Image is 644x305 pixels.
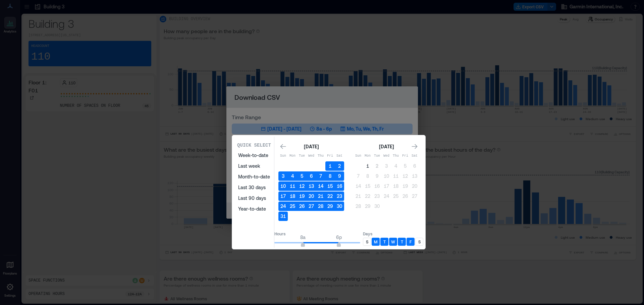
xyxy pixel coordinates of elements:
button: 29 [325,202,335,211]
button: 22 [325,192,335,201]
button: Go to previous month [278,142,288,151]
button: 24 [278,202,288,211]
button: Last 30 days [234,182,274,193]
th: Sunday [278,151,288,161]
p: Thu [391,153,400,159]
button: 14 [316,181,325,191]
button: 17 [278,192,288,201]
button: 16 [335,181,344,191]
p: Sat [410,153,419,159]
button: 23 [372,192,382,201]
p: Wed [307,153,316,159]
button: 12 [297,181,307,191]
button: 15 [363,181,372,191]
th: Saturday [335,151,344,161]
button: 7 [354,171,363,181]
th: Tuesday [297,151,307,161]
button: 27 [410,192,419,201]
p: Fri [400,153,410,159]
th: Thursday [316,151,325,161]
button: 19 [400,181,410,191]
button: 31 [278,212,288,221]
button: 26 [297,202,307,211]
button: 19 [297,192,307,201]
p: Thu [316,153,325,159]
div: [DATE] [377,143,396,151]
th: Thursday [391,151,400,161]
button: 28 [316,202,325,211]
th: Saturday [410,151,419,161]
th: Monday [363,151,372,161]
button: 3 [382,161,391,171]
p: Mon [363,153,372,159]
button: 15 [325,181,335,191]
button: 10 [382,171,391,181]
button: 8 [325,171,335,181]
button: 22 [363,192,372,201]
button: 20 [410,181,419,191]
th: Monday [288,151,297,161]
p: Hours [274,231,360,236]
p: F [410,239,412,244]
p: Quick Select [237,142,271,149]
button: 26 [400,192,410,201]
p: Sun [354,153,363,159]
button: Go to next month [410,142,419,151]
th: Tuesday [372,151,382,161]
button: 14 [354,181,363,191]
button: 17 [382,181,391,191]
button: Month-to-date [234,171,274,182]
button: 30 [335,202,344,211]
th: Wednesday [307,151,316,161]
button: 23 [335,192,344,201]
span: 8a [300,234,306,240]
button: 1 [363,161,372,171]
button: 6 [307,171,316,181]
button: Week-to-date [234,150,274,161]
p: Fri [325,153,335,159]
button: 2 [335,161,344,171]
button: 10 [278,181,288,191]
button: Last 90 days [234,193,274,204]
button: 13 [307,181,316,191]
button: 11 [288,181,297,191]
button: 5 [297,171,307,181]
p: W [391,239,395,244]
button: Year-to-date [234,204,274,214]
button: 2 [372,161,382,171]
button: 21 [316,192,325,201]
button: 5 [400,161,410,171]
button: 6 [410,161,419,171]
p: S [366,239,368,244]
button: 28 [354,202,363,211]
button: 1 [325,161,335,171]
button: 13 [410,171,419,181]
button: 21 [354,192,363,201]
p: Tue [372,153,382,159]
button: Last week [234,161,274,171]
p: T [401,239,403,244]
button: 11 [391,171,400,181]
button: 4 [391,161,400,171]
p: Mon [288,153,297,159]
p: T [383,239,386,244]
th: Sunday [354,151,363,161]
p: S [418,239,421,244]
th: Wednesday [382,151,391,161]
p: Wed [382,153,391,159]
p: Days [363,231,423,236]
button: 9 [372,171,382,181]
button: 18 [391,181,400,191]
div: [DATE] [302,143,321,151]
button: 16 [372,181,382,191]
button: 27 [307,202,316,211]
button: 18 [288,192,297,201]
th: Friday [400,151,410,161]
button: 8 [363,171,372,181]
button: 9 [335,171,344,181]
button: 24 [382,192,391,201]
button: 7 [316,171,325,181]
button: 29 [363,202,372,211]
span: 6p [336,234,342,240]
th: Friday [325,151,335,161]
